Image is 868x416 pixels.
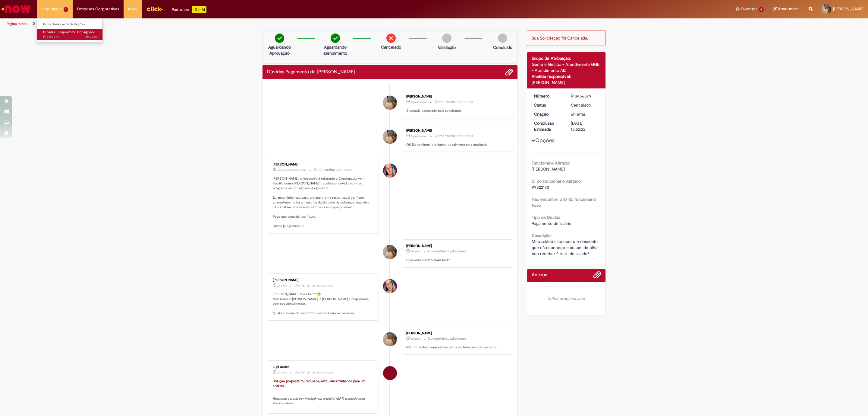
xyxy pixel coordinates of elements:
div: R13456879 [571,93,599,99]
span: 1 [64,7,68,12]
div: Padroniza [172,6,206,13]
b: ID do Funcionário Afetado [532,178,581,184]
span: 2h atrás [411,250,420,253]
a: Aberto R13457549 : Dúvidas - Empréstimo Consignado [37,29,103,40]
time: 28/08/2025 17:18:14 [411,100,427,104]
time: 28/08/2025 15:37:52 [277,284,287,287]
div: [PERSON_NAME] [273,278,373,282]
span: Falso [532,203,541,208]
button: Adicionar anexos [505,68,513,76]
div: [PERSON_NAME] [406,244,507,248]
img: img-circle-grey.png [442,34,451,43]
em: Resposta gerada por inteligência artificial (GPT) treinada com nossos dados. [273,396,366,406]
span: [PERSON_NAME] [532,166,565,172]
b: Tipo de Dúvida [532,215,560,220]
time: 28/08/2025 10:55:27 [277,371,287,374]
a: Exibir Todas as Solicitações [37,21,103,28]
span: Dúvidas - Empréstimo Consignado [43,30,95,34]
span: R13457549 [43,34,97,39]
div: Mauricio Erculano Silva [383,245,397,259]
span: More [128,6,137,12]
ul: Requisições [37,18,103,42]
a: Rascunhos [773,6,800,12]
span: 99822170 [532,184,549,190]
b: Funcionário Afetado [532,160,570,166]
p: +GenAi [192,6,206,13]
small: Comentários adicionais [435,99,473,104]
img: remove.png [386,34,396,43]
time: 28/08/2025 12:21:37 [85,34,97,39]
h2: Dúvidas Pagamento de Salário Histórico de tíquete [267,69,355,75]
div: [PERSON_NAME] [273,163,373,166]
div: Sua Solicitação foi Cancelada. [527,30,606,46]
span: 2h atrás [277,284,287,287]
span: Agora mesmo [411,134,427,138]
p: Validação [438,44,456,50]
span: 5h atrás [411,337,420,341]
div: [PERSON_NAME] [406,331,507,335]
time: 28/08/2025 10:54:58 [571,111,586,117]
span: 5h atrás [85,34,97,39]
div: Lupi Assist [273,365,373,369]
p: [PERSON_NAME], o desconto é referente a Consignado, vem escrito como [PERSON_NAME] trabalhador de... [273,176,373,229]
div: Mauricio Erculano Silva [383,130,397,144]
p: Desconto credito trabalhador [406,258,507,263]
time: 28/08/2025 17:18:06 [411,134,427,138]
small: Comentários adicionais [428,336,467,341]
h2: Anexos [532,272,547,278]
time: 28/08/2025 16:23:18 [277,168,306,172]
small: Comentários adicionais [294,370,333,375]
em: Soltar arquivos aqui [532,286,601,311]
dt: Criação [530,111,567,117]
img: check-circle-green.png [275,34,284,43]
div: Gente e Gestão - Atendimento GGE - Atendimento Alô [532,61,601,73]
p: Não fiz nenhum emprestimo clt na carteira para ter desconto [406,345,507,350]
font: Solução proposta foi recusada, estou encaminhando para um analista. [273,379,366,388]
div: [PERSON_NAME] [406,129,507,133]
div: Cancelado [571,102,599,108]
div: [DATE] 13:52:22 [571,120,599,132]
dt: Conclusão Estimada [530,120,567,132]
div: 28/08/2025 10:54:58 [571,111,599,117]
p: Aguardando atendimento [321,44,350,56]
img: img-circle-grey.png [498,34,507,43]
div: Analista responsável: [532,73,601,79]
div: [PERSON_NAME] [532,79,601,85]
time: 28/08/2025 15:40:06 [411,250,420,253]
p: [PERSON_NAME], tudo bem? 😊 Meu nome é [PERSON_NAME], e [PERSON_NAME] a responsável pelo seu atend... [273,292,373,316]
dt: Número [530,93,567,99]
p: Cancelado [381,44,401,50]
span: [PERSON_NAME] [833,6,863,11]
div: Mauricio Erculano Silva [383,332,397,346]
span: Requisições [41,6,62,12]
a: Página inicial [7,21,27,26]
div: Lupi Assist [383,366,397,380]
span: Pagamento de salário [532,221,571,226]
img: ServiceNow [1,3,32,15]
p: Concluído [493,44,512,50]
small: Comentários adicionais [428,249,467,254]
dt: Status [530,102,567,108]
div: Mauricio Erculano Silva [383,96,397,110]
span: Rascunhos [778,6,800,12]
span: Favoritos [741,6,757,12]
b: Não encontrei o ID do funcionário [532,197,596,202]
div: Maira Priscila Da Silva Arnaldo [383,279,397,293]
button: Adicionar anexos [593,271,601,282]
span: Meu salário esta com um desconto que não conheço e acabei de olhar Vou receber 2 reais de salario? [532,239,600,256]
span: 6 [759,7,764,12]
b: Descrição [532,233,551,238]
small: Comentários adicionais [314,167,352,172]
p: Aguardando Aprovação [265,44,294,56]
img: check-circle-green.png [331,34,340,43]
div: [PERSON_NAME] [406,95,507,98]
p: OK Eu confirmei c o banco e realmente esta duplicado [406,142,507,147]
div: Maira Priscila Da Silva Arnaldo [383,164,397,178]
small: Comentários adicionais [294,283,333,288]
img: click_logo_yellow_360x200.png [146,4,163,13]
span: Despesas Corporativas [77,6,119,12]
div: Grupo de Atribuição: [532,55,601,61]
span: Agora mesmo [411,100,427,104]
p: Chamado cancelado pelo solicitante. [406,108,507,113]
span: 6h atrás [277,371,287,374]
